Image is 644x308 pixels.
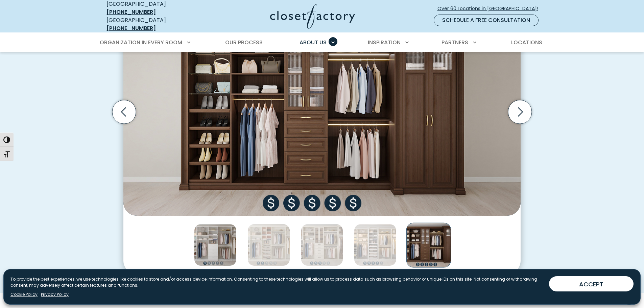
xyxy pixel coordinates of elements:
button: Next slide [505,97,534,126]
span: Locations [511,39,542,46]
img: Budget options at Closet Factory Tier 5 [406,222,451,267]
img: Budget options at Closet Factory Tier 3 [301,224,343,266]
img: Budget options at Closet Factory Tier 1 [194,224,237,266]
nav: Primary Menu [95,33,549,52]
img: Budget options at Closet Factory Tier 4 [354,224,397,266]
span: Our Process [225,39,263,46]
p: To provide the best experiences, we use technologies like cookies to store and/or access device i... [10,276,544,288]
a: [PHONE_NUMBER] [106,8,156,16]
a: Privacy Policy [41,291,69,298]
button: Previous slide [110,97,139,126]
button: ACCEPT [549,276,634,291]
a: Over 60 Locations in [GEOGRAPHIC_DATA]! [437,3,544,15]
img: Budget options at Closet Factory Tier 2 [247,224,290,266]
a: Cookie Policy [10,291,38,298]
a: Schedule a Free Consultation [434,15,539,26]
span: Inspiration [368,39,401,46]
div: [GEOGRAPHIC_DATA] [106,16,205,32]
a: [PHONE_NUMBER] [106,24,156,32]
span: Over 60 Locations in [GEOGRAPHIC_DATA]! [437,5,544,12]
span: Organization in Every Room [100,39,182,46]
span: Partners [442,39,468,46]
span: About Us [300,39,327,46]
img: Closet Factory Logo [270,4,355,29]
img: Budget options at Closet Factory Tier 5 [123,8,521,215]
